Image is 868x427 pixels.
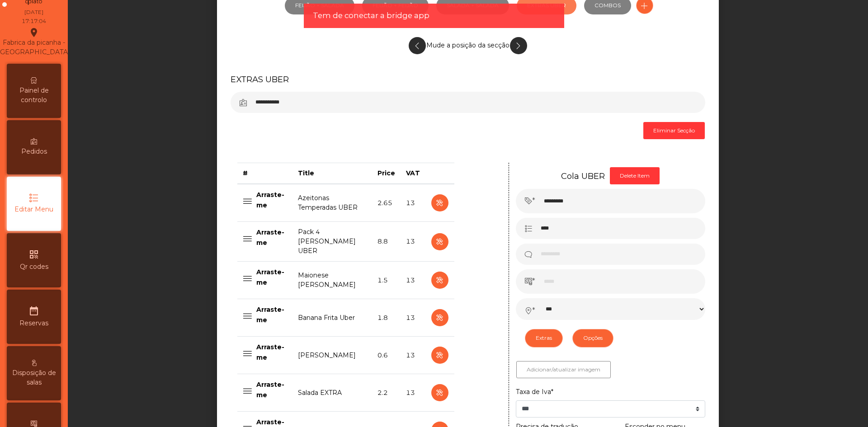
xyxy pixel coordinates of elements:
[372,299,401,337] td: 1.8
[28,249,39,260] i: qr_code
[372,184,401,222] td: 2.65
[256,342,287,362] p: Arraste-me
[292,163,372,184] th: Title
[643,122,705,139] button: Eliminar Secção
[401,299,425,337] td: 13
[401,222,425,262] td: 13
[292,184,372,222] td: Azeitonas Temperadas UBER
[372,163,401,184] th: Price
[21,147,47,156] span: Pedidos
[28,305,39,316] i: date_range
[9,368,59,387] span: Disposição de salas
[561,170,605,182] h5: Cola UBER
[292,262,372,299] td: Maionese [PERSON_NAME]
[28,27,39,38] i: location_on
[610,167,660,184] button: Delete Item
[24,8,43,16] div: [DATE]
[372,374,401,412] td: 2.2
[256,380,287,400] p: Arraste-me
[572,329,613,347] button: Opções
[292,299,372,337] td: Banana Frita Uber
[231,33,705,59] div: Mude a posição da secção
[401,337,425,374] td: 13
[401,163,425,184] th: VAT
[313,10,429,21] span: Tem de conectar a bridge app
[292,337,372,374] td: [PERSON_NAME]
[256,305,287,325] p: Arraste-me
[231,74,705,85] h5: EXTRAS UBER
[372,222,401,262] td: 8.8
[372,337,401,374] td: 0.6
[372,262,401,299] td: 1.5
[292,374,372,412] td: Salada EXTRA
[22,17,46,25] div: 17:17:04
[20,262,48,272] span: Qr codes
[256,267,287,287] p: Arraste-me
[516,387,553,397] label: Taxa de Iva*
[401,374,425,412] td: 13
[516,361,611,378] button: Adicionar/atualizar imagem
[401,262,425,299] td: 13
[401,184,425,222] td: 13
[256,190,287,210] p: Arraste-me
[292,222,372,262] td: Pack 4 [PERSON_NAME] UBER
[237,163,292,184] th: #
[256,227,287,248] p: Arraste-me
[19,319,48,328] span: Reservas
[14,205,53,214] span: Editar Menu
[9,86,59,105] span: Painel de controlo
[525,329,563,347] button: Extras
